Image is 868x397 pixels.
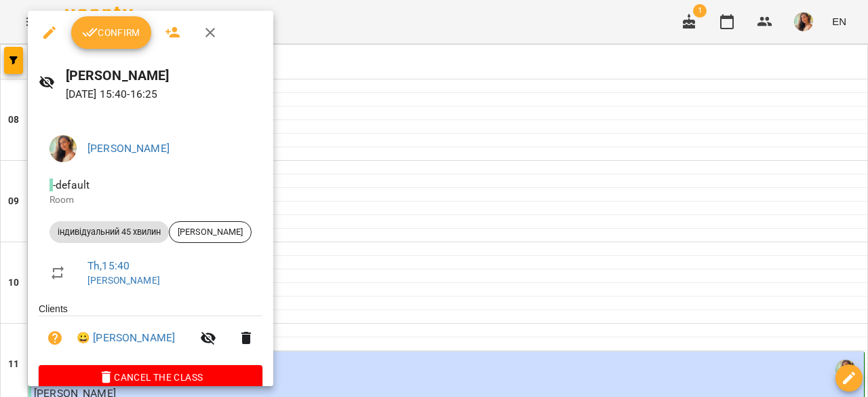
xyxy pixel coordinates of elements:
span: [PERSON_NAME] [170,226,251,238]
p: Room [50,193,252,207]
div: [PERSON_NAME] [169,221,252,243]
span: Confirm [82,24,140,41]
button: Unpaid. Bill the attendance? [39,322,71,354]
button: Cancel the class [39,365,262,390]
p: [DATE] 15:40 - 16:25 [66,86,262,102]
img: a50212d1731b15ff461de61708548de8.jpg [50,135,77,162]
ul: Clients [39,302,262,365]
span: - default [50,178,92,191]
a: 😀 [PERSON_NAME] [77,330,175,346]
button: Confirm [71,16,151,49]
a: [PERSON_NAME] [87,142,170,155]
span: Cancel the class [50,369,252,385]
h6: [PERSON_NAME] [66,65,262,86]
span: індивідуальний 45 хвилин [50,226,169,238]
a: [PERSON_NAME] [87,275,160,286]
a: Th , 15:40 [87,259,130,272]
